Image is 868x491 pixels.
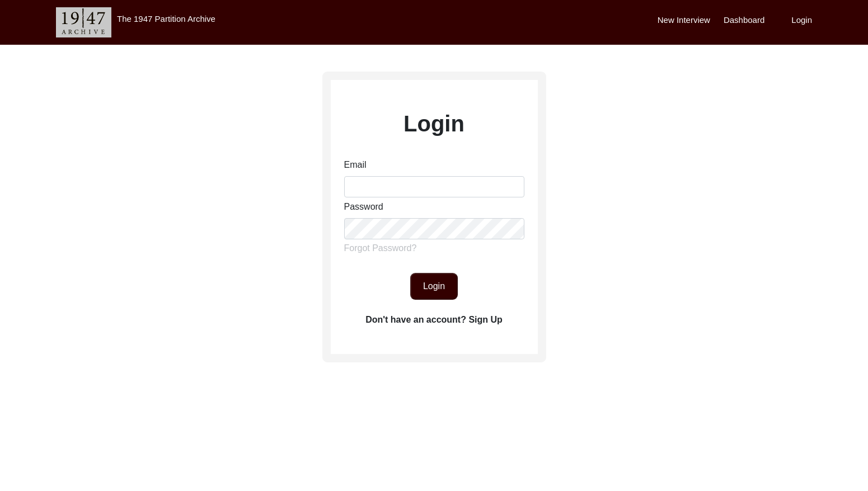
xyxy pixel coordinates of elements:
[658,14,710,27] label: New Interview
[724,14,764,27] label: Dashboard
[403,107,465,140] label: Login
[344,242,417,255] label: Forgot Password?
[56,7,111,37] img: header-logo.png
[344,200,383,214] label: Password
[117,14,215,23] label: The 1947 Partition Archive
[410,273,458,300] button: Login
[791,14,812,27] label: Login
[344,158,367,172] label: Email
[365,313,503,327] label: Don't have an account? Sign Up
